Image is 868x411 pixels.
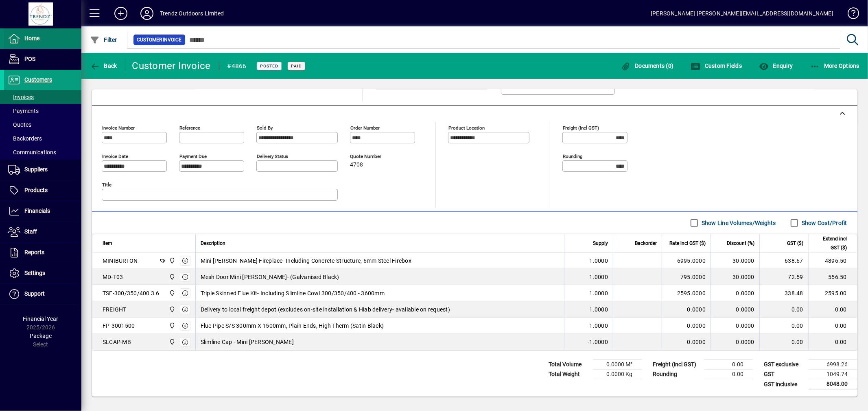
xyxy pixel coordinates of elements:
span: Supply [593,239,608,248]
span: New Plymouth [167,256,176,265]
button: Filter [88,32,119,47]
a: Communications [4,145,81,159]
div: 2595.0000 [667,289,706,297]
span: POS [24,56,35,62]
mat-label: Invoice number [102,125,135,131]
span: Quote number [350,154,399,159]
span: Delivery to local freight depot (excludes on-site installation & Hiab delivery- available on requ... [201,305,450,314]
td: 0.00 [808,334,857,350]
span: New Plymouth [167,273,176,281]
td: 0.0000 [711,318,759,334]
span: Enquiry [759,63,793,69]
a: Quotes [4,118,81,132]
div: MINIBURTON [103,257,138,265]
span: Extend incl GST ($) [813,234,847,252]
span: New Plymouth [167,289,176,298]
td: 2595.00 [808,285,857,301]
td: GST [760,370,809,379]
button: Back [88,58,119,73]
a: Knowledge Base [842,2,858,28]
span: Filter [90,37,117,43]
div: FP-3001500 [103,322,135,330]
span: Financials [24,208,50,214]
a: Staff [4,222,81,242]
a: Invoices [4,90,81,104]
a: Backorders [4,132,81,145]
a: Financials [4,201,81,221]
mat-label: Product location [448,125,485,131]
td: 0.0000 M³ [593,360,642,370]
td: GST inclusive [760,379,809,389]
span: Customer Invoice [137,36,182,44]
div: SLCAP-MB [103,338,131,346]
mat-label: Invoice date [102,154,128,159]
span: Payments [8,108,39,114]
span: 1.0000 [590,305,608,314]
td: Rounding [649,370,704,379]
td: 338.48 [759,285,808,301]
div: 6995.0000 [667,257,706,265]
span: Discount (%) [727,239,754,248]
a: POS [4,49,81,69]
span: Customers [24,76,52,83]
td: 556.50 [808,269,857,285]
div: #4866 [227,60,247,73]
td: GST exclusive [760,360,809,370]
td: 0.00 [704,370,753,379]
td: 0.00 [704,360,753,370]
span: Package [30,333,52,339]
td: 1049.74 [809,370,857,379]
span: Documents (0) [621,63,674,69]
button: Add [108,6,134,21]
span: Invoices [8,94,34,100]
span: Item [103,239,112,248]
div: Trendz Outdoors Limited [160,7,224,20]
div: 0.0000 [667,305,706,314]
td: 0.00 [808,318,857,334]
mat-label: Sold by [257,125,273,131]
span: Quotes [8,121,31,128]
button: Profile [134,6,160,21]
td: Total Weight [544,370,593,379]
span: Communications [8,149,56,156]
mat-label: Payment due [179,154,207,159]
td: 0.00 [759,318,808,334]
span: 1.0000 [590,257,608,265]
a: Reports [4,242,81,263]
span: GST ($) [787,239,803,248]
div: 0.0000 [667,338,706,346]
button: Enquiry [757,58,795,73]
span: -1.0000 [588,338,608,346]
span: Backorders [8,135,42,142]
td: 0.00 [808,301,857,318]
label: Show Cost/Profit [800,219,847,227]
label: Show Line Volumes/Weights [700,219,776,227]
a: Payments [4,104,81,118]
span: -1.0000 [588,322,608,330]
div: TSF-300/350/400 3.6 [103,289,160,297]
td: 8048.00 [809,379,857,389]
button: More Options [808,58,862,73]
td: 638.67 [759,253,808,269]
td: 30.0000 [711,269,759,285]
span: Rate incl GST ($) [669,239,706,248]
mat-label: Freight (incl GST) [563,125,599,131]
span: New Plymouth [167,321,176,330]
span: 1.0000 [590,273,608,281]
mat-label: Order number [350,125,380,131]
span: More Options [810,63,860,69]
span: Custom Fields [691,63,742,69]
td: 0.0000 [711,334,759,350]
td: 0.00 [759,301,808,318]
td: 30.0000 [711,253,759,269]
button: Custom Fields [689,58,744,73]
a: Support [4,284,81,304]
td: Freight (incl GST) [649,360,704,370]
app-page-header-button: Back [81,58,126,73]
td: 0.0000 Kg [593,370,642,379]
td: 0.0000 [711,285,759,301]
span: Support [24,290,45,297]
a: Home [4,28,81,49]
div: MD-T03 [103,273,123,281]
div: 0.0000 [667,322,706,330]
